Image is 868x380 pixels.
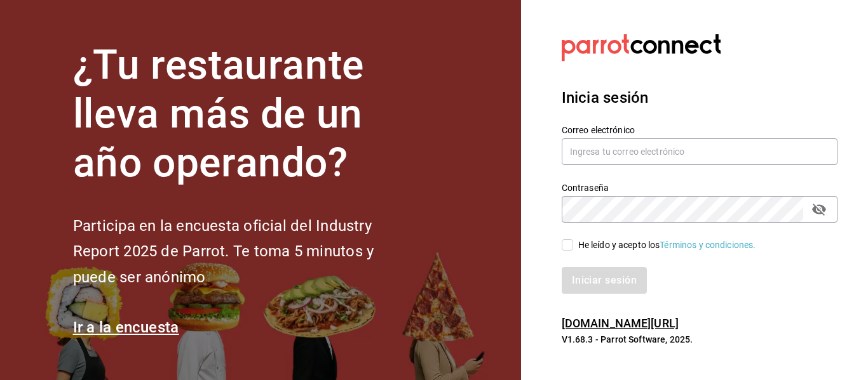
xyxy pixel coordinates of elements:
label: Correo electrónico [562,126,837,134]
h3: Inicia sesión [562,86,837,109]
a: Términos y condiciones. [660,240,756,250]
h1: ¿Tu restaurante lleva más de un año operando? [73,41,416,187]
a: Ir a la encuesta [73,318,179,336]
a: [DOMAIN_NAME][URL] [562,317,679,330]
input: Ingresa tu correo electrónico [562,138,837,165]
p: V1.68.3 - Parrot Software, 2025. [562,333,837,346]
button: passwordField [808,199,830,220]
h2: Participa en la encuesta oficial del Industry Report 2025 de Parrot. Te toma 5 minutos y puede se... [73,213,416,291]
div: He leído y acepto los [578,239,756,252]
label: Contraseña [562,183,837,192]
